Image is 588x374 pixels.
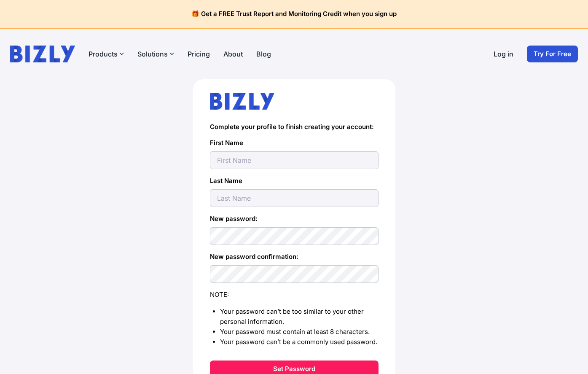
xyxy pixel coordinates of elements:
label: First Name [210,138,379,148]
li: Your password can’t be too similar to your other personal information. [220,307,379,327]
label: New password: [210,214,379,224]
a: About [223,49,243,59]
img: bizly_logo.svg [210,93,275,110]
div: NOTE: [210,290,379,300]
a: Log in [494,49,513,59]
input: First Name [210,151,379,169]
button: Solutions [137,49,174,59]
a: Try For Free [527,46,578,62]
h4: 🎁 Get a FREE Trust Report and Monitoring Credit when you sign up [10,10,578,18]
input: Last Name [210,189,379,207]
label: New password confirmation: [210,252,379,262]
label: Last Name [210,176,379,186]
li: Your password must contain at least 8 characters. [220,327,379,337]
a: Blog [256,49,271,59]
button: Products [89,49,124,59]
li: Your password can’t be a commonly used password. [220,337,379,347]
h4: Complete your profile to finish creating your account: [210,123,379,131]
a: Pricing [188,49,210,59]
